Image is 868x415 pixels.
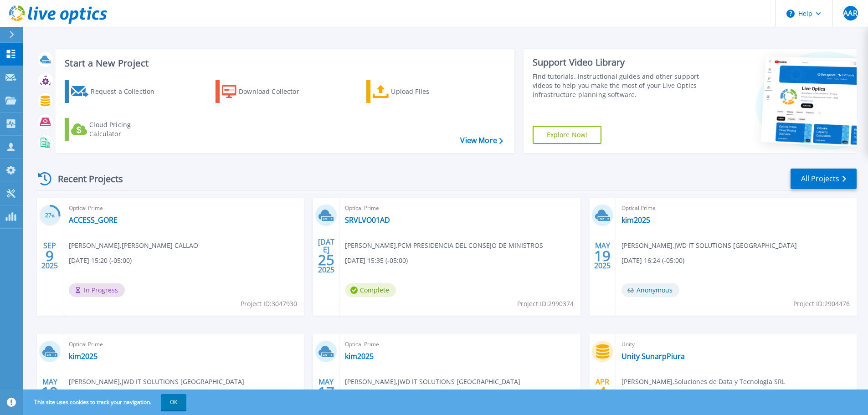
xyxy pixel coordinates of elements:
h3: 27 [39,210,61,221]
a: Request a Collection [65,80,166,103]
a: ACCESS_GORE [69,215,118,225]
span: 19 [594,252,611,260]
span: Optical Prime [621,203,851,213]
div: Upload Files [391,82,464,101]
a: Unity SunarpPiura [621,352,685,361]
div: SEP 2025 [41,239,58,272]
span: 17 [318,388,334,396]
span: Unity [621,339,851,349]
div: MAY 2025 [594,239,611,272]
span: % [51,213,55,218]
a: Download Collector [216,80,317,103]
div: Request a Collection [91,82,164,101]
span: 19 [41,388,58,396]
div: Find tutorials, instructional guides and other support videos to help you make the most of your L... [533,72,703,99]
span: 25 [318,256,334,264]
h3: Start a New Project [65,58,503,68]
div: MAY 2025 [41,375,58,409]
div: Download Collector [239,82,312,101]
div: APR 2025 [594,375,611,409]
span: This site uses cookies to track your navigation. [25,394,186,410]
span: [PERSON_NAME] , Soluciones de Data y Tecnologia SRL [621,377,785,387]
span: [PERSON_NAME] , JWD IT SOLUTIONS [GEOGRAPHIC_DATA] [69,377,244,387]
span: [PERSON_NAME] , JWD IT SOLUTIONS [GEOGRAPHIC_DATA] [621,241,797,251]
span: Optical Prime [69,339,298,349]
a: kim2025 [621,215,650,225]
div: Cloud Pricing Calculator [89,120,162,138]
a: Cloud Pricing Calculator [65,118,166,141]
span: Optical Prime [345,203,575,213]
span: 9 [46,252,54,260]
span: AAR [843,10,857,17]
button: OK [161,394,186,410]
a: kim2025 [69,352,98,361]
span: Optical Prime [69,203,298,213]
span: [PERSON_NAME] , PCM PRESIDENCIA DEL CONSEJO DE MINISTROS [345,241,543,251]
span: [DATE] 16:24 (-05:00) [621,256,684,266]
span: Optical Prime [345,339,575,349]
div: Recent Projects [35,168,135,190]
span: 4 [598,388,606,396]
div: [DATE] 2025 [318,239,335,272]
span: [PERSON_NAME] , JWD IT SOLUTIONS [GEOGRAPHIC_DATA] [345,377,520,387]
a: kim2025 [345,352,374,361]
span: Complete [345,283,396,297]
span: [PERSON_NAME] , [PERSON_NAME] CALLAO [69,241,198,251]
span: Project ID: 2990374 [517,299,574,309]
a: SRVLVO01AD [345,215,390,225]
a: Upload Files [366,80,468,103]
span: In Progress [69,283,125,297]
a: Explore Now! [533,126,602,144]
a: All Projects [791,169,857,189]
div: MAY 2025 [318,375,335,409]
span: Project ID: 3047930 [241,299,297,309]
span: Anonymous [621,283,679,297]
span: [DATE] 15:20 (-05:00) [69,256,132,266]
a: View More [460,136,503,145]
span: Project ID: 2904476 [793,299,850,309]
div: Support Video Library [533,56,703,68]
span: [DATE] 15:35 (-05:00) [345,256,408,266]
